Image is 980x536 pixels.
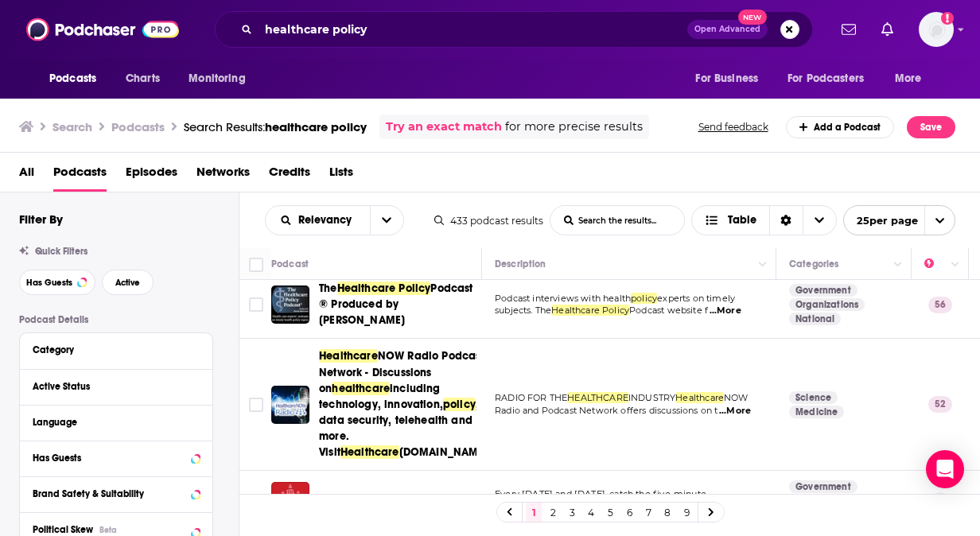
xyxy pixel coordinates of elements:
[266,215,370,226] button: open menu
[931,492,949,508] p: --
[919,12,954,47] button: Show profile menu
[719,405,751,418] span: ...More
[789,480,857,493] a: Government
[895,68,922,90] span: More
[319,398,479,459] span: , data security, telehealth and more. Visit
[319,349,378,363] span: Healthcare
[628,392,675,403] span: INDUSTRY
[19,314,213,325] p: Podcast Details
[835,16,862,43] a: Show notifications dropdown
[259,17,687,42] input: Search podcasts, credits, & more...
[271,285,309,324] img: The Healthcare Policy Podcast ® Produced by David Introcaso
[551,305,629,316] span: Healthcare Policy
[526,503,542,522] a: 1
[35,246,87,257] span: Quick Filters
[941,12,954,25] svg: Add a profile image
[33,417,189,428] div: Language
[679,503,694,522] a: 9
[33,524,93,535] span: Political Skew
[33,484,200,503] button: Brand Safety & Suitability
[919,12,954,47] span: Logged in as cnagle
[786,116,895,138] a: Add a Podcast
[564,503,580,522] a: 3
[687,20,768,39] button: Open AdvancedNew
[738,10,767,25] span: New
[710,305,741,317] span: ...More
[789,406,844,418] a: Medicine
[631,293,657,304] span: policy
[215,11,813,48] div: Search podcasts, credits, & more...
[319,282,473,327] span: Podcast ® Produced by [PERSON_NAME]
[99,525,117,535] div: Beta
[495,305,551,316] span: subjects. The
[249,398,263,412] span: Toggle select row
[271,482,309,520] img: Healthcare Policy Pop
[695,68,758,90] span: For Business
[319,349,484,394] span: NOW Radio Podcast Network - Discussions on
[249,297,263,312] span: Toggle select row
[443,398,476,411] span: policy
[545,503,561,522] a: 2
[271,386,309,424] a: Healthcare NOW Radio Podcast Network - Discussions on healthcare including technology, innovation...
[33,452,186,464] div: Has Guests
[340,445,399,459] span: Healthcare
[33,381,189,392] div: Active Status
[844,208,918,233] span: 25 per page
[789,313,841,325] a: National
[26,14,179,45] a: Podchaser - Follow, Share and Rate Podcasts
[386,118,502,136] a: Try an exact match
[111,119,165,134] h3: Podcasts
[126,68,160,90] span: Charts
[319,282,337,295] span: The
[19,270,95,295] button: Has Guests
[370,206,403,235] button: open menu
[329,159,353,192] a: Lists
[787,68,864,90] span: For Podcasters
[52,119,92,134] h3: Search
[53,159,107,192] a: Podcasts
[567,392,628,403] span: HEALTHCARE
[946,255,965,274] button: Column Actions
[269,159,310,192] span: Credits
[189,68,245,90] span: Monitoring
[434,215,543,227] div: 433 podcast results
[196,159,250,192] a: Networks
[332,382,390,395] span: healthcare
[319,493,433,509] a: Healthcare PolicyPop
[319,348,476,460] a: HealthcareNOW Radio Podcast Network - Discussions onhealthcareincluding technology, innovation,po...
[843,205,955,235] button: open menu
[691,205,837,235] button: Choose View
[19,159,34,192] span: All
[777,64,887,94] button: open menu
[769,206,803,235] div: Sort Direction
[33,412,200,432] button: Language
[583,503,599,522] a: 4
[675,392,724,403] span: Healthcare
[789,391,838,404] a: Science
[19,212,63,227] h2: Filter By
[495,293,631,304] span: Podcast interviews with health
[265,119,367,134] span: healthcare policy
[26,278,72,287] span: Has Guests
[694,25,760,33] span: Open Advanced
[184,119,367,134] div: Search Results:
[337,282,431,295] span: Healthcare Policy
[629,305,708,316] span: Podcast website f
[789,254,838,274] div: Categories
[928,297,952,313] p: 56
[602,503,618,522] a: 5
[38,64,117,94] button: open menu
[33,448,200,468] button: Has Guests
[694,120,773,134] button: Send feedback
[271,254,309,274] div: Podcast
[657,293,735,304] span: experts on timely
[319,281,476,328] a: TheHealthcare PolicyPodcast ® Produced by [PERSON_NAME]
[126,159,177,192] a: Episodes
[621,503,637,522] a: 6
